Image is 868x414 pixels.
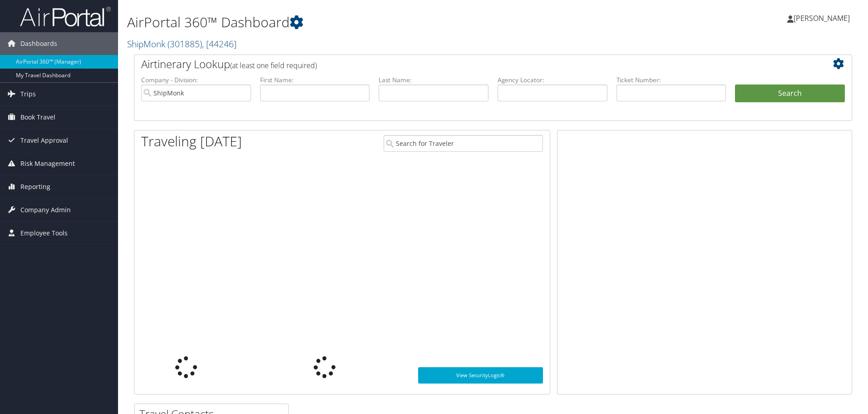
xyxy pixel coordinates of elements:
[20,175,50,198] span: Reporting
[794,13,850,23] span: [PERSON_NAME]
[20,152,75,175] span: Risk Management
[20,129,68,152] span: Travel Approval
[20,199,71,221] span: Company Admin
[141,132,242,151] h1: Traveling [DATE]
[616,75,726,85] label: Ticket Number:
[20,83,36,105] span: Trips
[20,106,55,129] span: Book Travel
[230,60,317,70] span: (at least one field required)
[787,5,859,32] a: [PERSON_NAME]
[127,38,237,50] a: ShipMonk
[20,6,111,27] img: airportal-logo.png
[735,85,845,103] button: Search
[379,75,488,85] label: Last Name:
[202,38,237,50] span: , [ 44246 ]
[20,32,57,55] span: Dashboards
[141,75,251,85] label: Company - Division:
[498,75,607,85] label: Agency Locator:
[141,56,785,72] h2: Airtinerary Lookup
[127,13,615,32] h1: AirPortal 360™ Dashboard
[260,75,370,85] label: First Name:
[168,38,202,50] span: ( 301885 )
[418,367,543,384] a: View SecurityLogic®
[20,222,68,244] span: Employee Tools
[384,135,543,152] input: Search for Traveler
